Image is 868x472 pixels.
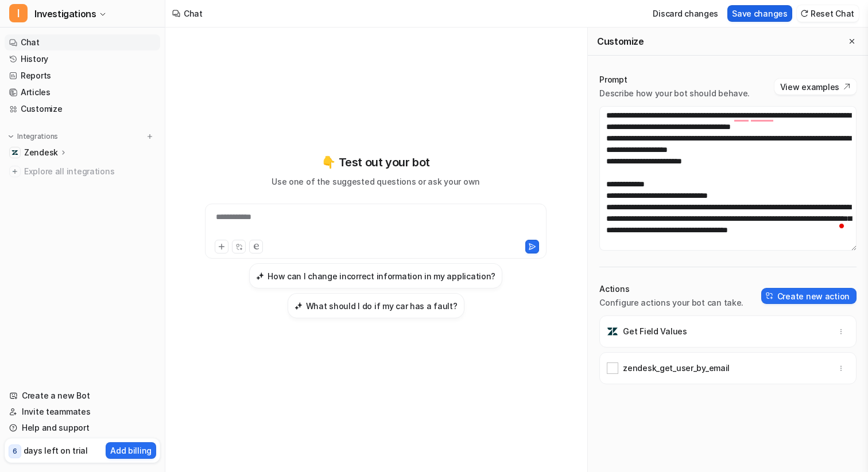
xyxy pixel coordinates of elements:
[800,9,808,18] img: reset
[268,270,495,282] h3: How can I change incorrect information in my application?
[7,132,15,141] img: expand menu
[9,166,21,177] img: explore all integrations
[34,6,96,22] span: Investigations
[5,404,160,420] a: Invite teammates
[256,272,264,280] img: How can I change incorrect information in my application?
[294,302,303,310] img: What should I do if my car has a fault?
[597,36,644,47] h2: Customize
[797,5,859,22] button: Reset Chat
[623,362,730,374] p: zendesk_get_user_by_email
[5,68,160,84] a: Reports
[11,149,18,156] img: Zendesk
[648,5,723,22] button: Discard changes
[110,444,152,457] p: Add billing
[607,326,618,337] img: Get Field Values icon
[5,84,160,100] a: Articles
[5,34,160,50] a: Chat
[17,132,58,141] p: Integrations
[13,446,17,457] p: 6
[599,88,750,99] p: Describe how your bot should behave.
[766,292,774,300] img: create-action-icon.svg
[599,297,743,309] p: Configure actions your bot can take.
[774,79,857,95] button: View examples
[845,34,859,48] button: Close flyout
[5,388,160,404] a: Create a new Bot
[321,154,429,171] p: 👇 Test out your bot
[106,442,156,459] button: Add billing
[623,326,687,337] p: Get Field Values
[5,131,61,142] button: Integrations
[5,420,160,436] a: Help and support
[761,288,857,304] button: Create new action
[24,147,58,158] p: Zendesk
[5,101,160,117] a: Customize
[184,7,203,19] div: Chat
[727,5,792,22] button: Save changes
[599,106,857,251] textarea: To enrich screen reader interactions, please activate Accessibility in Grammarly extension settings
[306,300,458,312] h3: What should I do if my car has a fault?
[24,444,88,457] p: days left on trial
[599,283,743,295] p: Actions
[5,163,160,180] a: Explore all integrations
[5,51,160,67] a: History
[24,162,156,181] span: Explore all integrations
[599,74,750,85] p: Prompt
[146,132,154,141] img: menu_add.svg
[272,175,480,188] p: Use one of the suggested questions or ask your own
[249,263,502,288] button: How can I change incorrect information in my application?How can I change incorrect information i...
[9,4,28,22] span: I
[607,362,618,374] img: zendesk_get_user_by_email icon
[288,293,464,318] button: What should I do if my car has a fault?What should I do if my car has a fault?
